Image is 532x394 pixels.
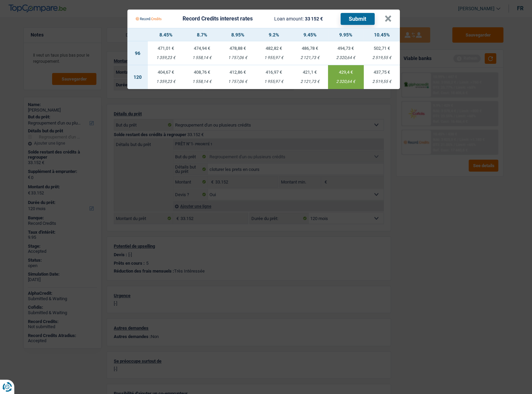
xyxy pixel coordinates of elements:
[220,46,256,50] div: 478,88 €
[256,46,292,50] div: 482,82 €
[328,46,364,50] div: 494,73 €
[136,12,161,25] img: Record Credits
[364,70,400,74] div: 437,75 €
[364,46,400,50] div: 502,71 €
[256,79,292,84] div: 1 955,97 €
[292,56,328,60] div: 2 121,73 €
[256,56,292,60] div: 1 955,97 €
[220,56,256,60] div: 1 757,06 €
[292,70,328,74] div: 421,1 €
[328,28,364,41] th: 9.95%
[184,79,220,84] div: 1 558,14 €
[220,79,256,84] div: 1 757,06 €
[328,79,364,84] div: 2 320,64 €
[184,46,220,50] div: 474,94 €
[256,70,292,74] div: 416,97 €
[385,15,392,22] button: ×
[184,56,220,60] div: 1 558,14 €
[341,13,375,25] button: Submit
[183,16,253,21] div: Record Credits interest rates
[148,46,184,50] div: 471,01 €
[328,70,364,74] div: 429,4 €
[292,79,328,84] div: 2 121,73 €
[220,70,256,74] div: 412,86 €
[328,56,364,60] div: 2 320,64 €
[364,28,400,41] th: 10.45%
[148,70,184,74] div: 404,67 €
[220,28,256,41] th: 8.95%
[305,16,323,21] span: 33 152 €
[184,70,220,74] div: 408,76 €
[148,56,184,60] div: 1 359,23 €
[292,46,328,50] div: 486,78 €
[292,28,328,41] th: 9.45%
[148,28,184,41] th: 8.45%
[148,79,184,84] div: 1 359,23 €
[274,16,304,21] span: Loan amount:
[127,65,148,89] td: 120
[184,28,220,41] th: 8.7%
[256,28,292,41] th: 9.2%
[364,79,400,84] div: 2 519,55 €
[127,41,148,65] td: 96
[364,56,400,60] div: 2 519,55 €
